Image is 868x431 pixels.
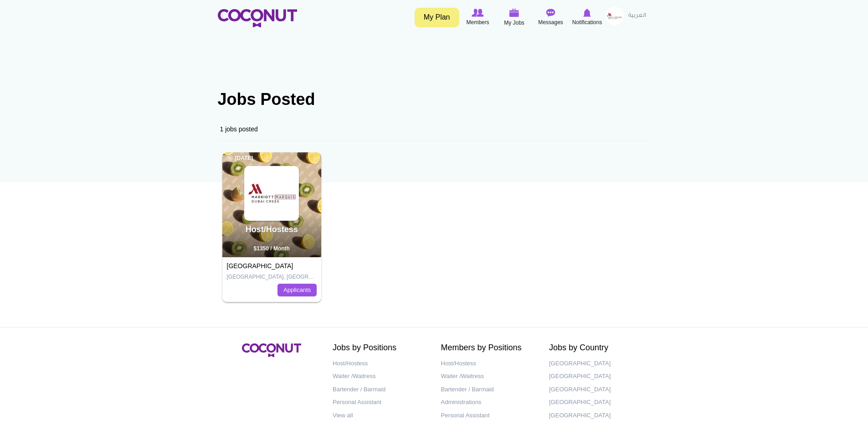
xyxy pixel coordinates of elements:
[218,118,651,141] div: 1 jobs posted
[242,343,301,357] img: Coconut
[549,343,644,353] h2: Jobs by Country
[441,383,536,396] a: Bartender / Barmaid
[246,225,298,234] a: Host/Hostess
[496,7,533,28] a: My Jobs My Jobs
[441,370,536,383] a: Waiter /Waitress
[333,409,427,422] a: View all
[441,343,536,353] h2: Members by Positions
[549,396,644,409] a: [GEOGRAPHIC_DATA]
[583,9,591,17] img: Notifications
[549,370,644,383] a: [GEOGRAPHIC_DATA]
[533,7,569,28] a: Messages Messages
[538,18,563,27] span: Messages
[277,284,317,296] a: Applicants
[218,90,651,109] h1: Jobs Posted
[441,396,536,409] a: Administrations
[466,18,489,27] span: Members
[569,7,606,28] a: Notifications Notifications
[549,357,644,370] a: [GEOGRAPHIC_DATA]
[572,18,602,27] span: Notifications
[460,7,496,28] a: Browse Members Members
[227,262,293,270] a: [GEOGRAPHIC_DATA]
[549,409,644,422] a: [GEOGRAPHIC_DATA]
[472,9,483,17] img: Browse Members
[333,370,427,383] a: Waiter /Waitress
[441,409,536,422] a: Personal Assistant
[218,9,297,27] img: Home
[227,155,253,162] span: [DATE]
[549,383,644,396] a: [GEOGRAPHIC_DATA]
[333,357,427,370] a: Host/Hostess
[333,396,427,409] a: Personal Assistant
[504,18,524,27] span: My Jobs
[254,245,290,252] span: $1350 / Month
[333,383,427,396] a: Bartender / Barmaid
[333,343,427,353] h2: Jobs by Positions
[624,7,651,25] a: العربية
[509,9,519,17] img: My Jobs
[546,9,555,17] img: Messages
[227,273,317,281] p: [GEOGRAPHIC_DATA], [GEOGRAPHIC_DATA]
[415,8,459,27] a: My Plan
[441,357,536,370] a: Host/Hostess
